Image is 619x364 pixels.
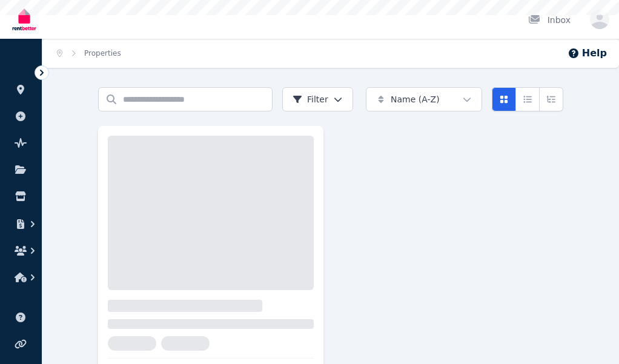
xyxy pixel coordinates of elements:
[391,93,440,105] span: Name (A-Z)
[539,87,563,111] button: Expanded list view
[366,87,482,111] button: Name (A-Z)
[10,4,39,35] img: RentBetter
[528,14,571,26] div: Inbox
[492,87,516,111] button: Card view
[515,87,540,111] button: Compact list view
[492,87,563,111] div: View options
[42,39,136,68] nav: Breadcrumb
[84,49,121,58] a: Properties
[568,46,607,61] button: Help
[293,93,328,105] span: Filter
[282,87,353,111] button: Filter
